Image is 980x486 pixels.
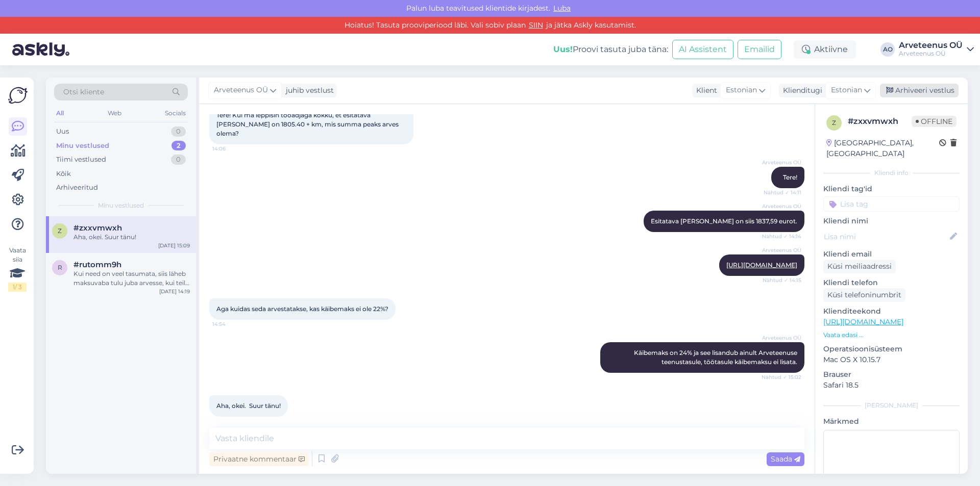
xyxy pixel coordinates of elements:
span: Käibemaks on 24% ja see lisandub ainult Arveteenuse teenustasule, töötasule käibemaksu ei lisata. [634,349,799,366]
span: #zxxvmwxh [73,223,122,233]
div: Socials [163,107,188,120]
div: Privaatne kommentaar [209,452,309,466]
span: 14:06 [212,145,251,152]
div: Web [106,107,124,120]
p: Kliendi nimi [823,216,960,226]
div: [PERSON_NAME] [823,401,960,410]
span: Esitatava [PERSON_NAME] on siis 1837,59 eurot. [651,217,797,225]
div: Minu vestlused [56,141,109,151]
span: Luba [550,4,574,13]
span: Arveteenus OÜ [762,246,801,254]
div: Arveteenus OÜ [899,49,963,58]
div: Arveteenus OÜ [899,41,963,49]
span: Estonian [726,85,757,96]
p: Kliendi email [823,249,960,260]
div: 1 / 3 [8,283,27,292]
span: Aha, okei. Suur tänu! [216,402,281,410]
span: Nähtud ✓ 14:15 [763,276,801,284]
a: Arveteenus OÜArveteenus OÜ [899,41,974,58]
p: Operatsioonisüsteem [823,344,960,354]
span: Arveteenus OÜ [762,202,801,210]
span: Aga kuidas seda arvestatakse, kas käibemaks ei ole 22%? [216,305,388,313]
button: AI Assistent [672,40,733,59]
div: Küsi telefoninumbrit [823,288,905,302]
div: Küsi meiliaadressi [823,260,896,273]
div: All [54,107,66,120]
span: z [832,119,836,126]
p: Vaata edasi ... [823,330,960,340]
div: juhib vestlust [282,85,334,96]
a: [URL][DOMAIN_NAME] [823,317,903,326]
p: Safari 18.5 [823,380,960,391]
div: [GEOGRAPHIC_DATA], [GEOGRAPHIC_DATA] [826,138,939,159]
span: z [58,227,62,235]
span: 15:09 [212,417,251,425]
div: Kui need on veel tasumata, siis läheb maksuvaba tulu juba arvesse, kui teile väljamakset tehakse. [73,269,190,288]
span: Otsi kliente [63,87,104,97]
p: Märkmed [823,416,960,427]
input: Lisa tag [823,196,960,212]
div: Klienditugi [779,85,822,96]
p: Brauser [823,369,960,380]
div: Proovi tasuta juba täna: [553,43,668,56]
div: # zxxvmwxh [848,115,912,127]
div: 2 [171,141,186,151]
span: #rutomm9h [73,260,121,269]
div: Arhiveeri vestlus [880,84,959,97]
span: Tere! [783,173,797,181]
div: Vaata siia [8,246,27,292]
span: Nähtud ✓ 15:02 [762,373,801,381]
span: Saada [771,454,800,464]
span: Nähtud ✓ 14:11 [763,189,801,196]
p: Kliendi telefon [823,277,960,288]
span: Arveteenus OÜ [762,334,801,342]
button: Emailid [738,40,781,59]
span: Arveteenus OÜ [214,85,268,96]
div: [DATE] 15:09 [158,242,190,249]
p: Mac OS X 10.15.7 [823,354,960,365]
span: 14:54 [212,320,251,328]
div: Klient [692,85,717,96]
input: Lisa nimi [824,231,948,242]
img: Askly Logo [8,86,28,105]
div: 0 [171,126,186,137]
span: Nähtud ✓ 14:14 [762,233,801,240]
div: Aktiivne [794,40,856,59]
span: Offline [912,116,957,127]
p: Kliendi tag'id [823,184,960,194]
span: Arveteenus OÜ [762,159,801,166]
div: 0 [171,155,186,165]
span: Estonian [831,85,862,96]
div: Aha, okei. Suur tänu! [73,233,190,242]
span: r [58,264,62,271]
b: Uus! [553,44,573,54]
div: Uus [56,126,69,137]
p: Klienditeekond [823,306,960,317]
a: [URL][DOMAIN_NAME] [726,261,797,269]
a: SIIN [526,20,546,30]
div: Tiimi vestlused [56,155,106,165]
div: Kõik [56,169,71,179]
span: Minu vestlused [98,201,144,210]
div: [DATE] 14:19 [159,288,190,295]
div: Kliendi info [823,168,960,177]
div: AO [880,42,895,57]
span: Tere! Kui ma leppisin tööadjaga kokku, et esitatava [PERSON_NAME] on 1805.40 + km, mis summa peak... [216,111,400,137]
div: Arhiveeritud [56,183,98,193]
